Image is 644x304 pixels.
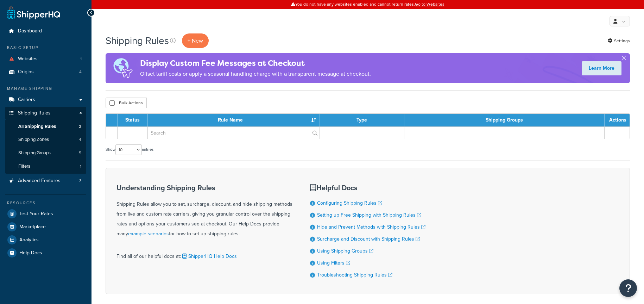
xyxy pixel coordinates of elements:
a: Shipping Zones 4 [5,133,86,146]
a: Origins 4 [5,66,86,79]
button: Open Resource Center [619,279,637,297]
div: Manage Shipping [5,86,86,92]
li: Shipping Groups [5,147,86,160]
a: Analytics [5,234,86,246]
a: Filters 1 [5,160,86,173]
a: Shipping Groups 5 [5,147,86,160]
a: Websites 1 [5,52,86,66]
h3: Understanding Shipping Rules [116,184,292,192]
h3: Helpful Docs [310,184,425,192]
img: duties-banner-06bc72dcb5fe05cb3f9472aba00be2ae8eb53ab6f0d8bb03d382ba314ac3c341.png [106,53,140,83]
span: Carriers [18,97,35,103]
a: Go to Websites [415,1,444,7]
span: 4 [79,137,81,143]
a: Test Your Rates [5,207,86,220]
span: Shipping Zones [18,137,49,143]
a: Carriers [5,93,86,106]
li: Shipping Rules [5,107,86,174]
a: Advanced Features 3 [5,174,86,187]
span: Shipping Rules [18,110,51,116]
a: Surcharge and Discount with Shipping Rules [317,235,420,243]
a: Dashboard [5,25,86,38]
span: 4 [79,69,82,75]
a: Help Docs [5,247,86,259]
li: All Shipping Rules [5,120,86,133]
span: Websites [18,56,38,62]
span: Help Docs [19,250,42,256]
li: Origins [5,66,86,79]
h1: Shipping Rules [106,34,169,48]
span: 5 [79,150,81,156]
th: Type [320,114,405,126]
a: Learn More [582,61,621,75]
a: Using Filters [317,259,350,267]
span: Test Your Rates [19,211,53,217]
a: ShipperHQ Help Docs [181,253,237,260]
label: Show entries [106,144,153,155]
span: Origins [18,69,34,75]
a: Shipping Rules [5,107,86,120]
span: 2 [79,124,81,130]
span: All Shipping Rules [18,124,56,130]
h4: Display Custom Fee Messages at Checkout [140,57,371,69]
li: Websites [5,52,86,66]
li: Shipping Zones [5,133,86,146]
span: 1 [80,163,81,169]
div: Basic Setup [5,45,86,51]
a: ShipperHQ Home [7,5,60,19]
p: + New [182,33,209,48]
a: Hide and Prevent Methods with Shipping Rules [317,223,425,231]
span: 3 [79,178,82,184]
div: Find all of our helpful docs at: [116,246,292,261]
li: Advanced Features [5,174,86,187]
button: Bulk Actions [106,98,147,108]
a: Setting up Free Shipping with Shipping Rules [317,211,421,219]
a: example scenarios [128,230,169,237]
span: 1 [80,56,82,62]
span: Filters [18,163,30,169]
th: Shipping Groups [404,114,605,126]
select: Showentries [115,144,142,155]
span: Dashboard [18,28,42,34]
th: Rule Name [148,114,320,126]
input: Search [148,127,319,139]
div: Resources [5,200,86,206]
a: Settings [608,36,630,46]
p: Offset tariff costs or apply a seasonal handling charge with a transparent message at checkout. [140,69,371,79]
div: Shipping Rules allow you to set, surcharge, discount, and hide shipping methods from live and cus... [116,184,292,239]
li: Filters [5,160,86,173]
th: Actions [605,114,630,126]
a: All Shipping Rules 2 [5,120,86,133]
a: Marketplace [5,221,86,233]
a: Using Shipping Groups [317,247,373,255]
span: Marketplace [19,224,46,230]
span: Advanced Features [18,178,61,184]
a: Troubleshooting Shipping Rules [317,271,392,279]
span: Shipping Groups [18,150,51,156]
span: Analytics [19,237,39,243]
th: Status [118,114,148,126]
a: Configuring Shipping Rules [317,199,382,207]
